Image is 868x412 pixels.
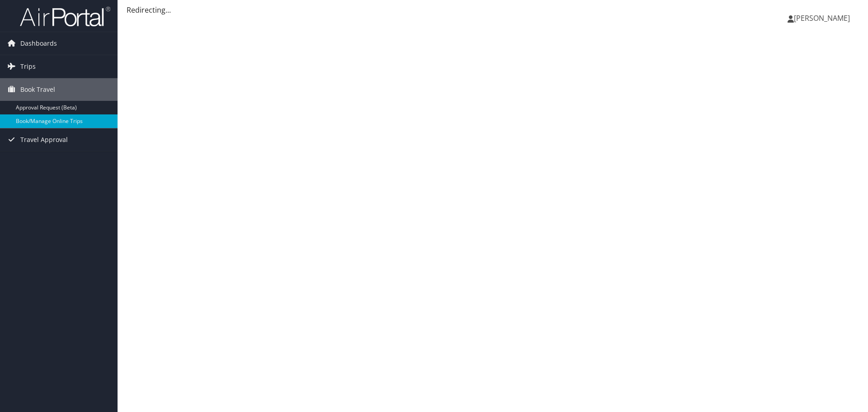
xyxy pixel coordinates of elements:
[20,55,36,78] span: Trips
[20,128,68,151] span: Travel Approval
[127,5,859,15] div: Redirecting...
[20,6,110,27] img: airportal-logo.png
[794,13,850,23] span: [PERSON_NAME]
[20,32,57,55] span: Dashboards
[20,78,55,101] span: Book Travel
[788,5,859,32] a: [PERSON_NAME]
